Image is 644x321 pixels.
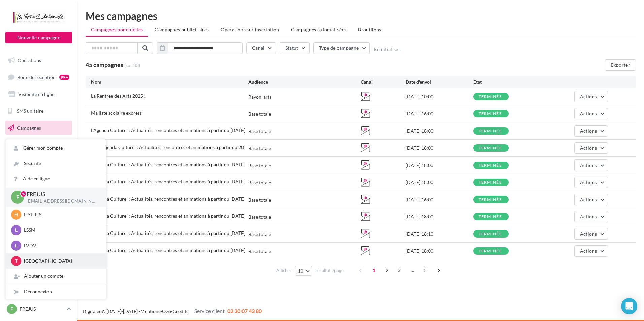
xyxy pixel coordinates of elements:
[479,198,502,202] div: terminée
[374,47,400,52] button: Réinitialiser
[621,298,637,314] div: Open Intercom Messenger
[580,162,597,168] span: Actions
[155,27,209,32] span: Campagnes publicitaires
[4,121,73,135] a: Campagnes
[574,177,608,188] button: Actions
[361,79,406,85] div: Canal
[248,79,361,85] div: Audience
[298,268,304,274] span: 10
[91,213,245,219] span: L'Agenda Culturel : Actualités, rencontres et animations à partir du 23 mai
[15,242,18,249] span: L
[394,265,405,276] span: 3
[91,79,248,85] div: Nom
[580,197,597,202] span: Actions
[4,171,73,185] a: Calendrier
[406,110,473,117] div: [DATE] 16:00
[479,180,502,185] div: terminée
[406,79,473,85] div: Date d'envoi
[86,61,123,68] span: 45 campagnes
[15,258,18,264] span: T
[91,196,245,202] span: L'Agenda Culturel : Actualités, rencontres et animations à partir du 30 mai
[5,302,72,315] a: F FREJUS
[406,145,473,151] div: [DATE] 18:00
[580,179,597,185] span: Actions
[221,27,279,32] span: Operations sur inscription
[59,75,69,80] div: 99+
[574,245,608,257] button: Actions
[27,198,95,204] p: [EMAIL_ADDRESS][DOMAIN_NAME]
[248,214,271,220] div: Base totale
[6,171,106,186] a: Aide en ligne
[18,57,41,63] span: Opérations
[6,141,106,156] a: Gérer mon compte
[15,227,18,234] span: L
[407,265,418,276] span: ...
[580,128,597,134] span: Actions
[4,104,73,118] a: SMS unitaire
[406,196,473,203] div: [DATE] 16:00
[280,42,310,54] button: Statut
[83,308,102,314] a: Digitaleo
[173,308,188,314] a: Crédits
[574,91,608,102] button: Actions
[295,266,312,276] button: 10
[291,27,347,32] span: Campagnes automatisées
[194,308,225,314] span: Service client
[479,112,502,116] div: terminée
[248,145,271,152] div: Base totale
[16,193,19,201] span: F
[574,108,608,119] button: Actions
[248,162,271,169] div: Base totale
[10,306,13,312] span: F
[86,11,636,21] div: Mes campagnes
[4,87,73,101] a: Visibilité en ligne
[580,231,597,237] span: Actions
[6,156,106,171] a: Sécurité
[248,248,271,255] div: Base totale
[580,214,597,219] span: Actions
[406,162,473,169] div: [DATE] 18:00
[248,128,271,135] div: Base totale
[18,91,54,97] span: Visibilité en ligne
[605,59,636,71] button: Exporter
[406,93,473,100] div: [DATE] 10:00
[574,125,608,137] button: Actions
[248,111,271,117] div: Base totale
[382,265,392,276] span: 2
[6,284,106,299] div: Déconnexion
[574,142,608,154] button: Actions
[473,79,541,85] div: État
[248,231,271,238] div: Base totale
[406,213,473,220] div: [DATE] 18:00
[91,230,245,236] span: L'Agenda Culturel : Actualités, rencontres et animations à partir du 16 mai
[17,74,56,80] span: Boîte de réception
[24,258,98,264] p: [GEOGRAPHIC_DATA]
[91,127,245,133] span: L'Agenda Culturel : Actualités, rencontres et animations à partir du 27 juin
[20,306,64,312] p: FREJUS
[246,42,276,54] button: Canal
[14,211,18,218] span: H
[479,146,502,150] div: terminée
[91,162,245,167] span: L'Agenda Culturel : Actualités, rencontres et animations à partir du 13 juin
[91,93,146,99] span: La Rentrée des Arts 2025 !
[479,232,502,236] div: terminée
[580,145,597,151] span: Actions
[4,70,73,84] a: Boîte de réception99+
[276,267,291,274] span: Afficher
[580,111,597,116] span: Actions
[248,94,271,100] div: Rayon_arts
[4,154,73,168] a: Médiathèque
[248,197,271,203] div: Base totale
[24,242,98,249] p: LVDV
[574,159,608,171] button: Actions
[420,265,431,276] span: 5
[99,144,244,157] span: L'Agenda Culturel : Actualités, rencontres et animations à partir du 20 juin
[479,249,502,253] div: terminée
[24,227,98,234] p: LSSM
[4,53,73,67] a: Opérations
[162,308,171,314] a: CGS
[5,32,72,43] button: Nouvelle campagne
[580,94,597,99] span: Actions
[479,215,502,219] div: terminée
[406,128,473,134] div: [DATE] 18:00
